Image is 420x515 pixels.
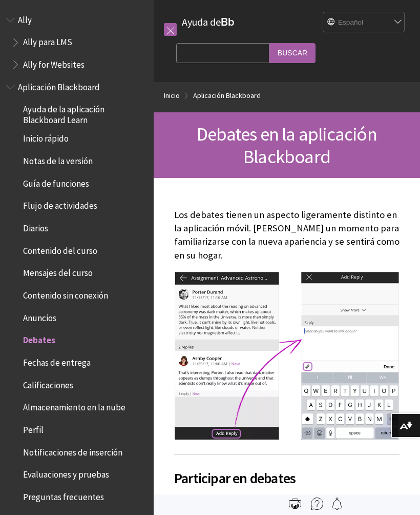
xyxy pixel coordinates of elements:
[23,265,93,279] span: Mensajes del curso
[23,101,146,125] span: Ayuda de la aplicación Blackboard Learn
[311,498,323,510] img: More help
[23,34,72,48] span: Ally para LMS
[23,488,104,502] span: Preguntas frecuentes
[23,56,85,70] span: Ally for Websites
[23,444,122,458] span: Notificaciones de inserción
[23,220,48,233] span: Diarios
[23,152,93,166] span: Notas de la versión
[23,242,97,256] span: Contenido del curso
[23,197,97,211] span: Flujo de actividades
[289,498,301,510] img: Print
[174,208,400,262] p: Los debates tienen un aspecto ligeramente distinto en la aplicación móvil. [PERSON_NAME] un momen...
[23,130,69,144] span: Inicio rápido
[331,498,343,510] img: Follow this page
[193,89,261,102] a: Aplicación Blackboard
[23,175,89,189] span: Guía de funciones
[197,122,377,168] span: Debates en la aplicación Blackboard
[164,89,180,102] a: Inicio
[23,399,125,413] span: Almacenamiento en la nube
[23,332,55,346] span: Debates
[23,421,44,435] span: Perfil
[18,11,32,25] span: Ally
[174,454,400,489] h2: Participar en debates
[23,466,109,480] span: Evaluaciones y pruebas
[23,377,73,390] span: Calificaciones
[23,354,91,368] span: Fechas de entrega
[221,15,235,29] strong: Bb
[6,11,148,73] nav: Book outline for Anthology Ally Help
[323,12,405,33] select: Site Language Selector
[18,78,100,92] span: Aplicación Blackboard
[23,309,56,323] span: Anuncios
[269,43,316,63] input: Buscar
[23,287,108,301] span: Contenido sin conexión
[182,15,235,28] a: Ayuda deBb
